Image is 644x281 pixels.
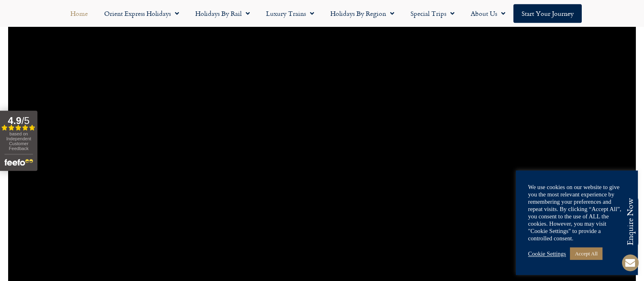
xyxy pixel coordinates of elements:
a: About Us [463,4,513,23]
a: Cookie Settings [528,250,566,257]
a: Special Trips [402,4,463,23]
a: Holidays by Rail [187,4,258,23]
a: Home [62,4,96,23]
a: Start your Journey [513,4,582,23]
a: Holidays by Region [322,4,402,23]
a: Luxury Trains [258,4,322,23]
nav: Menu [4,4,640,23]
a: Orient Express Holidays [96,4,187,23]
div: We use cookies on our website to give you the most relevant experience by remembering your prefer... [528,183,626,242]
a: Accept All [570,247,603,260]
